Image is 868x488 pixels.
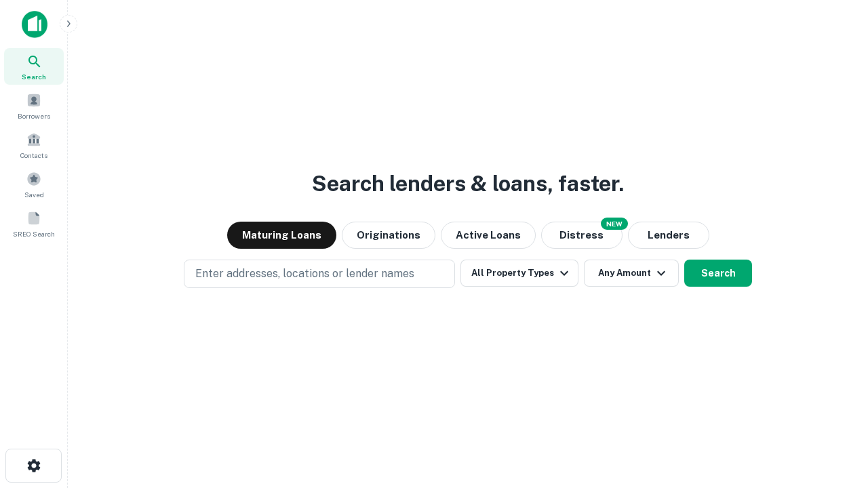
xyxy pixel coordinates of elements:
[342,222,435,249] button: Originations
[4,166,64,203] a: Saved
[4,87,64,124] a: Borrowers
[628,222,709,249] button: Lenders
[24,189,44,200] span: Saved
[601,218,628,230] div: NEW
[184,260,455,288] button: Enter addresses, locations or lender names
[460,260,578,287] button: All Property Types
[800,380,868,445] iframe: Chat Widget
[312,167,624,200] h3: Search lenders & loans, faster.
[22,71,46,82] span: Search
[13,228,55,239] span: SREO Search
[4,127,64,163] a: Contacts
[20,150,47,161] span: Contacts
[18,110,50,121] span: Borrowers
[195,266,414,282] p: Enter addresses, locations or lender names
[227,222,336,249] button: Maturing Loans
[4,205,64,242] a: SREO Search
[22,11,47,38] img: capitalize-icon.png
[584,260,679,287] button: Any Amount
[4,48,64,85] a: Search
[684,260,752,287] button: Search
[441,222,536,249] button: Active Loans
[541,222,623,249] button: Search distressed loans with lien and other non-mortgage details.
